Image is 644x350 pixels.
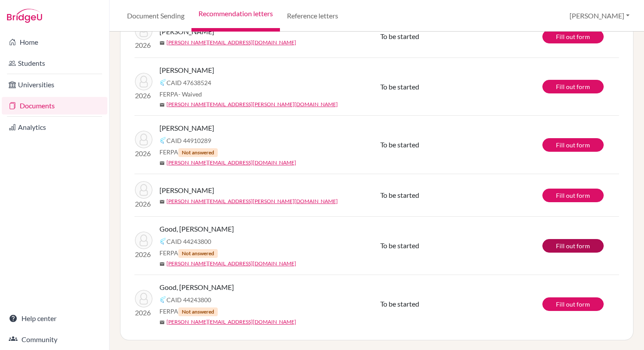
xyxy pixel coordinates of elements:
a: [PERSON_NAME][EMAIL_ADDRESS][DOMAIN_NAME] [166,260,296,268]
a: Community [2,331,107,348]
img: Common App logo [159,238,166,245]
span: To be started [380,140,419,149]
img: Saidi, Ella [135,181,152,199]
p: 2026 [135,249,152,260]
a: [PERSON_NAME][EMAIL_ADDRESS][DOMAIN_NAME] [166,318,296,326]
p: 2026 [135,40,152,50]
span: [PERSON_NAME] [159,185,214,196]
span: mail [159,161,165,166]
img: Bridge-U [7,9,42,23]
img: Common App logo [159,137,166,144]
a: [PERSON_NAME][EMAIL_ADDRESS][PERSON_NAME][DOMAIN_NAME] [166,100,338,108]
span: FERPA [159,307,218,316]
a: [PERSON_NAME][EMAIL_ADDRESS][DOMAIN_NAME] [166,39,296,46]
a: Documents [2,97,107,114]
img: Common App logo [159,296,166,303]
span: - Waived [178,90,202,98]
span: mail [159,320,165,325]
a: Help center [2,310,107,327]
span: FERPA [159,89,202,99]
span: mail [159,40,165,46]
span: mail [159,199,165,204]
img: Common App logo [159,79,166,86]
a: Analytics [2,118,107,136]
a: [PERSON_NAME][EMAIL_ADDRESS][PERSON_NAME][DOMAIN_NAME] [166,197,338,205]
span: CAID 47638524 [166,78,211,87]
img: ruiz, manuel [135,73,152,90]
span: Not answered [178,249,218,258]
span: CAID 44243800 [166,295,211,304]
a: Students [2,54,107,72]
span: [PERSON_NAME] [159,26,214,37]
p: 2026 [135,199,152,209]
img: Goulandris, Caroline [135,131,152,148]
p: 2026 [135,307,152,318]
span: To be started [380,191,419,199]
a: [PERSON_NAME][EMAIL_ADDRESS][DOMAIN_NAME] [166,159,296,167]
a: Fill out form [542,297,604,311]
img: Good, Amalia [135,232,152,249]
button: [PERSON_NAME] [566,7,633,24]
a: Fill out form [542,138,604,152]
span: To be started [380,241,419,250]
span: FERPA [159,147,218,157]
a: Fill out form [542,30,604,43]
span: Good, [PERSON_NAME] [159,282,234,293]
span: FERPA [159,248,218,258]
span: mail [159,261,165,267]
span: To be started [380,32,419,40]
span: CAID 44910289 [166,136,211,145]
span: To be started [380,300,419,308]
span: [PERSON_NAME] [159,123,214,133]
a: Universities [2,76,107,93]
a: Fill out form [542,239,604,253]
a: Home [2,33,107,51]
span: Not answered [178,148,218,157]
span: Not answered [178,307,218,316]
span: [PERSON_NAME] [159,65,214,75]
span: mail [159,102,165,107]
a: Fill out form [542,80,604,93]
a: Fill out form [542,189,604,202]
span: To be started [380,82,419,91]
p: 2026 [135,148,152,159]
span: Good, [PERSON_NAME] [159,224,234,234]
span: CAID 44243800 [166,237,211,246]
p: 2026 [135,90,152,101]
img: Good, Amalia [135,290,152,307]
